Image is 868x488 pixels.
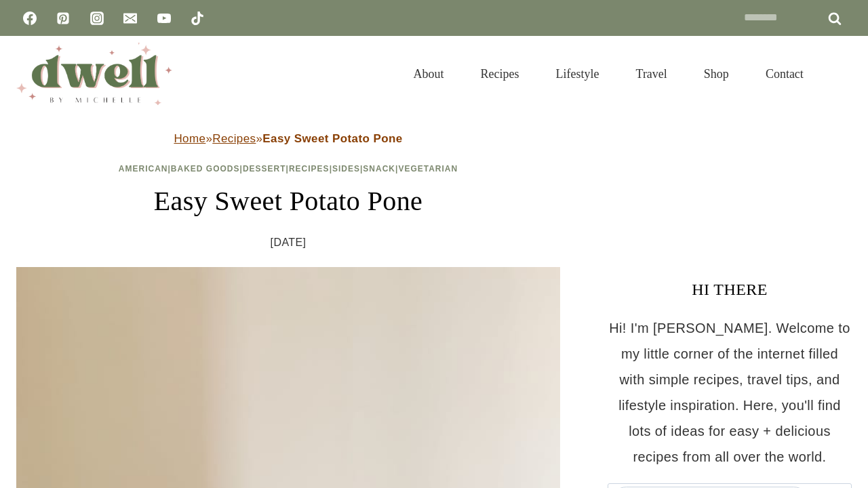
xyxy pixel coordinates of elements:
[212,132,256,145] a: Recipes
[174,132,205,145] a: Home
[332,164,360,174] a: Sides
[289,164,330,174] a: Recipes
[184,5,211,32] a: TikTok
[119,164,458,174] span: | | | | | |
[16,5,43,32] a: Facebook
[462,50,538,98] a: Recipes
[271,232,307,253] time: [DATE]
[686,50,747,98] a: Shop
[117,5,144,32] a: Email
[16,43,172,105] img: DWELL by michelle
[829,62,852,85] button: View Search Form
[747,50,822,98] a: Contact
[16,181,560,222] h1: Easy Sweet Potato Pone
[262,132,402,145] strong: Easy Sweet Potato Pone
[50,5,77,32] a: Pinterest
[151,5,178,32] a: YouTube
[171,164,240,174] a: Baked Goods
[174,132,402,145] span: » »
[119,164,168,174] a: American
[363,164,395,174] a: Snack
[618,50,686,98] a: Travel
[398,164,458,174] a: Vegetarian
[395,50,462,98] a: About
[608,277,852,302] h3: HI THERE
[395,50,822,98] nav: Primary Navigation
[83,5,111,32] a: Instagram
[538,50,618,98] a: Lifestyle
[243,164,286,174] a: Dessert
[608,315,852,470] p: Hi! I'm [PERSON_NAME]. Welcome to my little corner of the internet filled with simple recipes, tr...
